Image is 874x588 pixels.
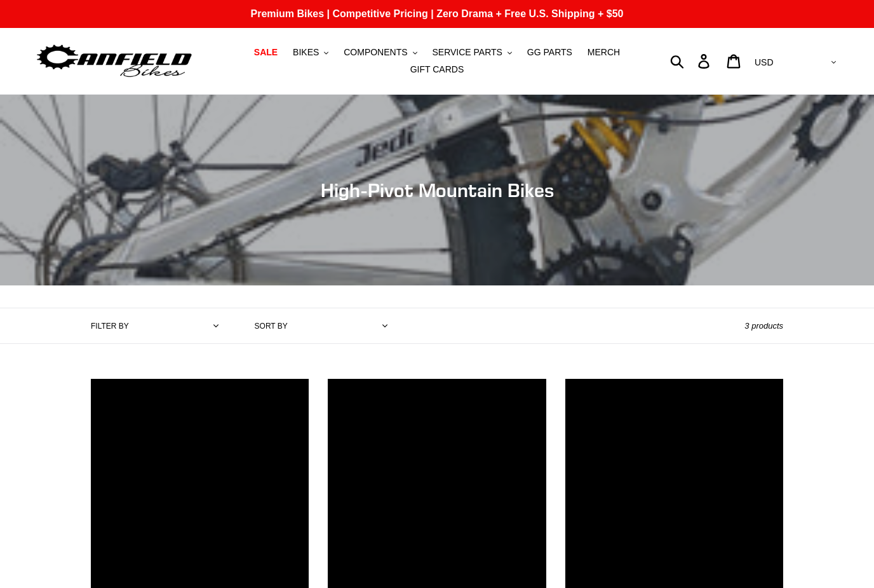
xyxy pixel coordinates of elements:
[432,47,502,58] span: SERVICE PARTS
[588,47,620,58] span: MERCH
[344,47,407,58] span: COMPONENTS
[248,44,284,61] a: SALE
[426,44,518,61] button: SERVICE PARTS
[321,179,554,202] span: High-Pivot Mountain Bikes
[404,61,471,78] a: GIFT CARDS
[581,44,626,61] a: MERCH
[293,47,319,58] span: BIKES
[255,320,288,332] label: Sort by
[286,44,335,61] button: BIKES
[521,44,579,61] a: GG PARTS
[35,41,194,81] img: Canfield Bikes
[744,321,783,331] span: 3 products
[91,320,129,332] label: Filter by
[337,44,423,61] button: COMPONENTS
[410,64,464,75] span: GIFT CARDS
[254,47,278,58] span: SALE
[527,47,572,58] span: GG PARTS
